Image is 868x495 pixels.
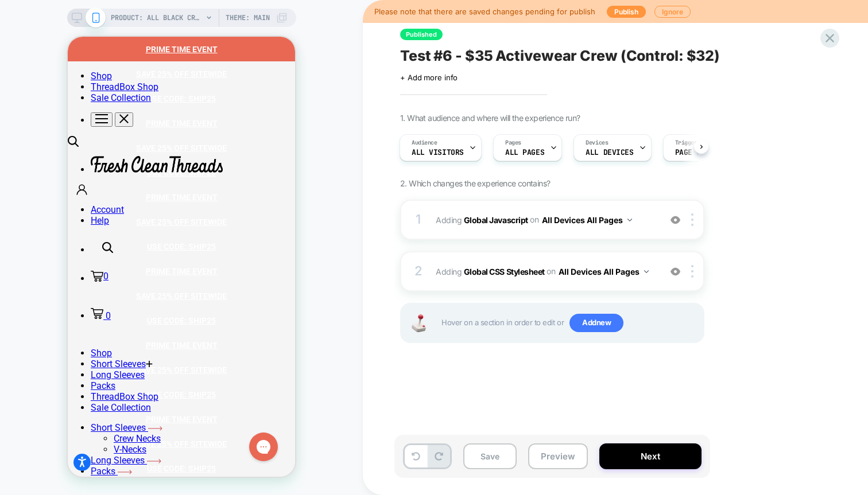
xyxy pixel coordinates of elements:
a: Long Sleeves [23,418,94,429]
a: Short Sleeves [23,322,85,333]
a: Packs [23,344,48,354]
span: 2. Which changes the experience contains? [400,178,550,188]
span: Pages [505,139,521,147]
img: crossed eye [671,215,680,225]
span: Theme: MAIN [226,9,270,27]
img: crossed eye [671,267,680,276]
img: close [691,265,693,278]
a: Packs [23,429,64,440]
span: 0 [38,274,43,284]
span: Page Load [675,149,714,157]
span: Adding [436,263,654,280]
button: Publish [607,6,646,18]
span: Test #6 - $35 Activewear Crew (Control: $32) [400,47,720,64]
button: Ignore [654,6,691,18]
span: Adding [436,212,654,228]
span: Trigger [675,139,697,147]
div: 1 [413,208,424,231]
a: ThreadBox Shop [23,354,91,365]
a: Account [23,167,227,178]
span: Published [400,29,443,40]
a: 0 [23,274,43,284]
button: All Devices All Pages [559,263,649,280]
span: Devices [586,139,608,147]
b: Global Javascript [464,215,528,224]
div: 2 [413,260,424,283]
a: Short Sleeves [23,385,95,396]
button: All Devices All Pages [542,212,632,228]
img: Logo [23,119,155,136]
span: on [530,212,538,227]
span: + Add more info [400,73,458,82]
span: Short Sleeves [23,322,78,333]
span: ALL DEVICES [586,149,633,157]
span: Help [23,178,41,189]
img: down arrow [627,219,632,221]
a: 0 [23,234,227,245]
a: ThreadBox Shop [23,45,91,56]
a: Shop [23,34,44,45]
span: Audience [412,139,437,147]
img: down arrow [644,270,649,273]
a: V-Necks [46,407,79,418]
a: Long Sleeves [23,333,77,344]
span: 0 [36,234,41,245]
button: Save [463,443,517,469]
button: Preview [528,443,588,469]
img: close [691,213,693,226]
a: Sale Collection [23,56,83,67]
span: on [547,264,555,278]
b: Global CSS Stylesheet [464,266,545,276]
span: 1. What audience and where will the experience run? [400,113,580,123]
span: Hover on a section in order to edit or [441,314,697,332]
img: Joystick [407,314,430,332]
span: Account [23,167,56,178]
span: Add new [569,314,623,332]
button: Next [599,443,702,469]
span: All Visitors [412,149,464,157]
a: Help [23,178,227,189]
a: Crew Necks [46,396,93,407]
span: PRODUCT: All Black Crew 6-Pack [111,9,203,27]
a: Shop [23,311,44,322]
a: Sale Collection [23,365,83,376]
iframe: Gorgias live chat messenger [176,392,216,428]
span: ALL PAGES [505,149,544,157]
